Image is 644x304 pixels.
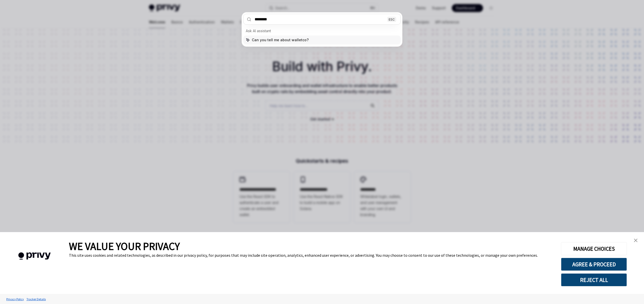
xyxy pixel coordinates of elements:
button: MANAGE CHOICES [561,242,627,255]
div: Ask AI assistant [243,26,401,35]
button: REJECT ALL [561,273,627,286]
span: WE VALUE YOUR PRIVACY [69,240,180,253]
a: Tracker Details [25,295,47,303]
a: Privacy Policy [5,295,25,303]
button: AGREE & PROCEED [561,258,627,271]
img: close banner [634,239,637,242]
div: ESC [387,17,396,22]
span: Can you tell me about walletco? [252,37,309,42]
div: This site uses cookies and related technologies, as described in our privacy policy, for purposes... [69,253,553,258]
img: company logo [8,245,61,267]
a: close banner [631,235,641,245]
